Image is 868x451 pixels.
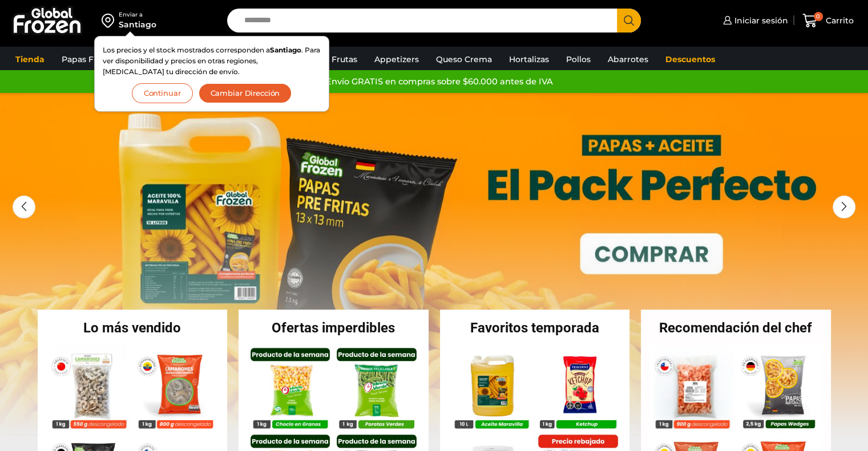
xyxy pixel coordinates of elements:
[660,48,721,70] a: Descuentos
[814,12,823,21] span: 0
[823,15,854,26] span: Carrito
[103,44,321,78] p: Los precios y el stock mostrados corresponden a . Para ver disponibilidad y precios en otras regi...
[617,9,641,32] button: Search button
[503,48,555,70] a: Hortalizas
[720,9,788,32] a: Iniciar sesión
[132,83,193,103] button: Continuar
[56,48,117,70] a: Papas Fritas
[641,321,831,335] h2: Recomendación del chef
[38,321,228,335] h2: Lo más vendido
[119,11,156,19] div: Enviar a
[199,83,292,103] button: Cambiar Dirección
[369,48,425,70] a: Appetizers
[440,321,630,335] h2: Favoritos temporada
[732,15,788,26] span: Iniciar sesión
[800,7,857,34] a: 0 Carrito
[239,321,429,335] h2: Ofertas imperdibles
[102,11,119,30] img: address-field-icon.svg
[602,48,654,70] a: Abarrotes
[430,48,498,70] a: Queso Crema
[119,19,156,30] div: Santiago
[270,46,301,54] strong: Santiago
[10,48,50,70] a: Tienda
[560,48,596,70] a: Pollos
